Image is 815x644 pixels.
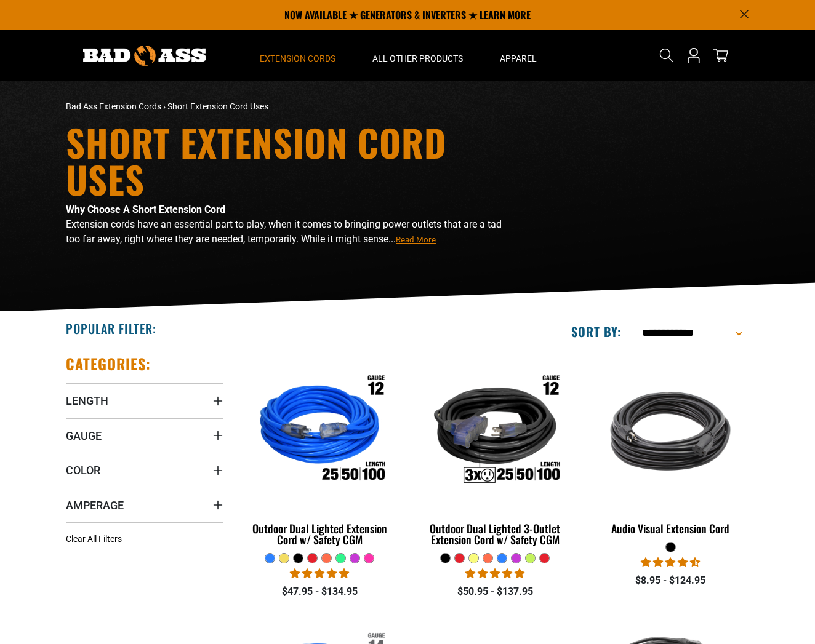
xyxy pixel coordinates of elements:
summary: All Other Products [354,30,481,81]
span: Length [66,394,108,408]
a: Bad Ass Extension Cords [66,101,161,111]
label: Sort by: [571,324,622,340]
a: black Audio Visual Extension Cord [592,354,749,541]
h1: Short Extension Cord Uses [66,124,515,197]
span: › [163,101,166,111]
span: Gauge [66,429,102,443]
div: Audio Visual Extension Cord [592,523,749,534]
strong: Why Choose A Short Extension Cord [66,204,225,215]
img: Outdoor Dual Lighted 3-Outlet Extension Cord w/ Safety CGM [417,360,572,502]
span: Color [66,463,100,477]
summary: Apparel [481,30,555,81]
div: $8.95 - $124.95 [592,573,749,588]
summary: Amperage [66,488,223,522]
summary: Search [657,46,676,65]
summary: Color [66,453,223,487]
a: Outdoor Dual Lighted 3-Outlet Extension Cord w/ Safety CGM Outdoor Dual Lighted 3-Outlet Extensio... [417,354,574,552]
span: Apparel [500,53,537,64]
summary: Length [66,383,223,418]
span: Amperage [66,498,124,512]
img: Bad Ass Extension Cords [83,46,206,66]
span: 4.81 stars [290,568,349,579]
summary: Extension Cords [241,30,354,81]
span: Read More [396,235,436,244]
span: Extension Cords [260,53,335,64]
summary: Gauge [66,418,223,453]
div: Outdoor Dual Lighted Extension Cord w/ Safety CGM [241,523,398,545]
nav: breadcrumbs [66,100,515,113]
span: 4.71 stars [641,557,700,568]
span: Clear All Filters [66,534,122,544]
a: Outdoor Dual Lighted Extension Cord w/ Safety CGM Outdoor Dual Lighted Extension Cord w/ Safety CGM [241,354,398,552]
h2: Popular Filter: [66,320,156,336]
span: All Other Products [372,53,463,64]
img: Outdoor Dual Lighted Extension Cord w/ Safety CGM [243,360,398,502]
span: 4.80 stars [465,568,524,579]
div: Outdoor Dual Lighted 3-Outlet Extension Cord w/ Safety CGM [417,523,574,545]
img: black [593,360,748,502]
p: Extension cords have an essential part to play, when it comes to bringing power outlets that are ... [66,217,515,247]
div: $47.95 - $134.95 [241,584,398,599]
a: Clear All Filters [66,533,127,546]
span: Short Extension Cord Uses [167,101,268,111]
h2: Categories: [66,354,151,373]
div: $50.95 - $137.95 [417,584,574,599]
